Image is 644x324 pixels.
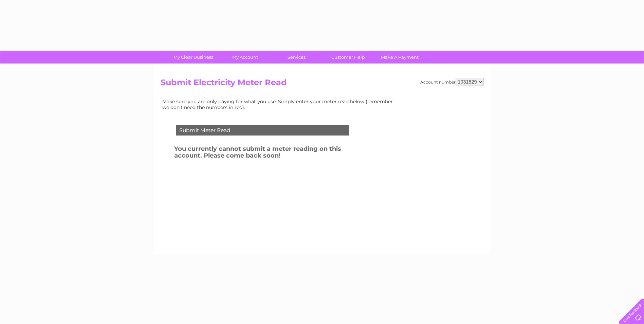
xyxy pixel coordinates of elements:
[161,78,484,91] h2: Submit Electricity Meter Read
[420,78,484,86] div: Account number
[320,51,376,64] a: Customer Help
[174,144,367,163] h3: You currently cannot submit a meter reading on this account. Please come back soon!
[372,51,428,64] a: Make A Payment
[176,125,349,136] div: Submit Meter Read
[217,51,273,64] a: My Account
[161,97,398,111] td: Make sure you are only paying for what you use. Simply enter your meter read below (remember we d...
[269,51,325,64] a: Services
[165,51,221,64] a: My Clear Business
